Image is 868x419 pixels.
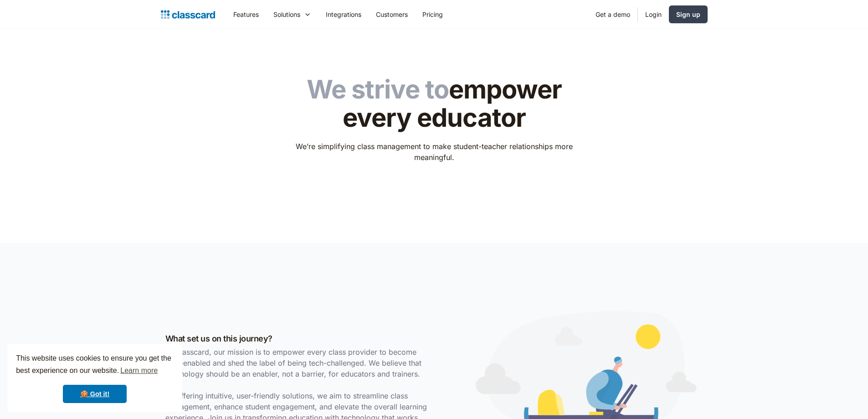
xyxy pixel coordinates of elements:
a: Customers [369,4,415,25]
span: We strive to [307,74,449,105]
p: We’re simplifying class management to make student-teacher relationships more meaningful. [289,141,579,163]
span: This website uses cookies to ensure you get the best experience on our website. [16,353,174,378]
h3: What set us on this journey? [165,332,430,345]
a: Integrations [318,4,369,25]
a: Features [226,4,266,25]
div: Sign up [676,10,700,19]
a: узнать больше о файлах cookie [119,364,159,378]
a: Pricing [415,4,450,25]
a: Get a demo [588,4,637,25]
div: согласие на использование cookie [7,344,182,412]
a: Sign up [669,5,708,23]
h1: empower every educator [289,76,579,132]
div: Solutions [266,4,318,25]
a: дом [161,8,215,21]
div: Solutions [273,10,300,19]
a: Login [638,4,669,25]
a: отклонить сообщение о cookie [63,385,127,403]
